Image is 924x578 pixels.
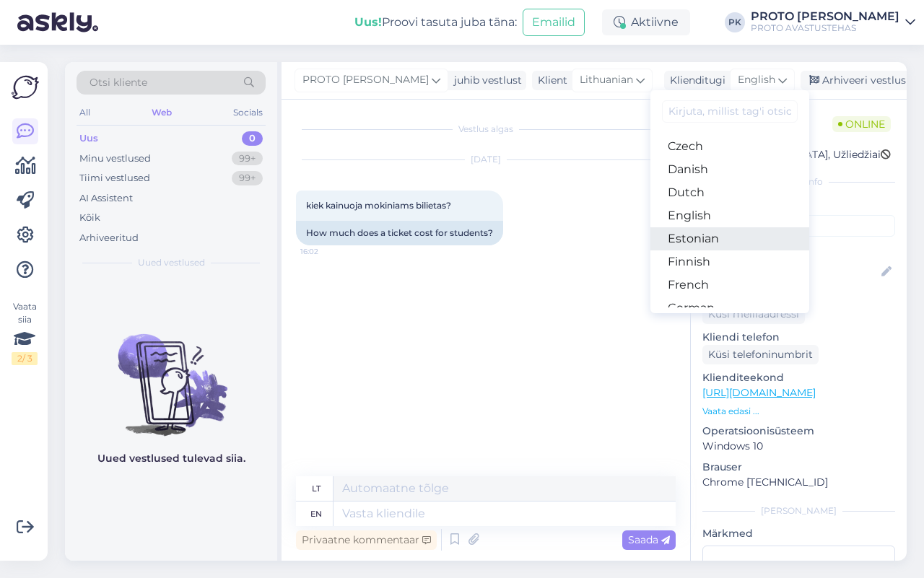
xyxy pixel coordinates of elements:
span: Online [832,116,891,132]
input: Kirjuta, millist tag'i otsid [662,100,798,123]
div: Arhiveeri vestlus [801,71,912,90]
p: Vaata edasi ... [702,405,895,418]
div: Klient [532,73,567,88]
a: Czech [650,135,809,158]
div: PK [725,12,745,32]
a: [URL][DOMAIN_NAME] [702,386,816,399]
div: How much does a ticket cost for students? [296,221,503,245]
div: Web [149,103,175,122]
a: PROTO [PERSON_NAME]PROTO AVASTUSTEHAS [751,11,915,34]
div: Vestlus algas [296,123,676,136]
div: PROTO AVASTUSTEHAS [751,22,899,34]
span: Uued vestlused [138,256,205,269]
div: AI Assistent [79,191,133,206]
div: Vaata siia [12,300,38,365]
div: Klienditugi [664,73,725,88]
div: [PERSON_NAME] [702,504,895,517]
p: Märkmed [702,526,895,541]
div: 2 / 3 [12,352,38,365]
div: Socials [230,103,266,122]
a: German [650,297,809,320]
div: Uus [79,131,98,146]
div: en [310,502,322,526]
div: Aktiivne [602,9,690,35]
a: Dutch [650,181,809,204]
div: Küsi telefoninumbrit [702,345,819,364]
div: 0 [242,131,263,146]
span: Saada [628,533,670,546]
div: Küsi meiliaadressi [702,305,805,324]
div: Proovi tasuta juba täna: [354,14,517,31]
a: Danish [650,158,809,181]
div: Minu vestlused [79,152,151,166]
p: Chrome [TECHNICAL_ID] [702,475,895,490]
p: Brauser [702,460,895,475]
img: No chats [65,308,277,438]
button: Emailid [523,9,585,36]
p: Windows 10 [702,439,895,454]
span: 16:02 [300,246,354,257]
span: PROTO [PERSON_NAME] [302,72,429,88]
div: lt [312,476,321,501]
a: Estonian [650,227,809,250]
div: PROTO [PERSON_NAME] [751,11,899,22]
p: Operatsioonisüsteem [702,424,895,439]
div: Arhiveeritud [79,231,139,245]
div: [DATE] [296,153,676,166]
span: kiek kainuoja mokiniams bilietas? [306,200,451,211]
img: Askly Logo [12,74,39,101]
p: Uued vestlused tulevad siia. [97,451,245,466]
div: 99+ [232,171,263,185]
a: Finnish [650,250,809,273]
span: Lithuanian [580,72,633,88]
span: Otsi kliente [90,75,147,90]
p: Kliendi telefon [702,330,895,345]
div: juhib vestlust [448,73,522,88]
div: Kõik [79,211,100,225]
div: 99+ [232,152,263,166]
div: All [77,103,93,122]
b: Uus! [354,15,382,29]
div: Tiimi vestlused [79,171,150,185]
p: Klienditeekond [702,370,895,385]
a: French [650,273,809,297]
a: English [650,204,809,227]
div: Privaatne kommentaar [296,530,437,550]
span: English [738,72,775,88]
